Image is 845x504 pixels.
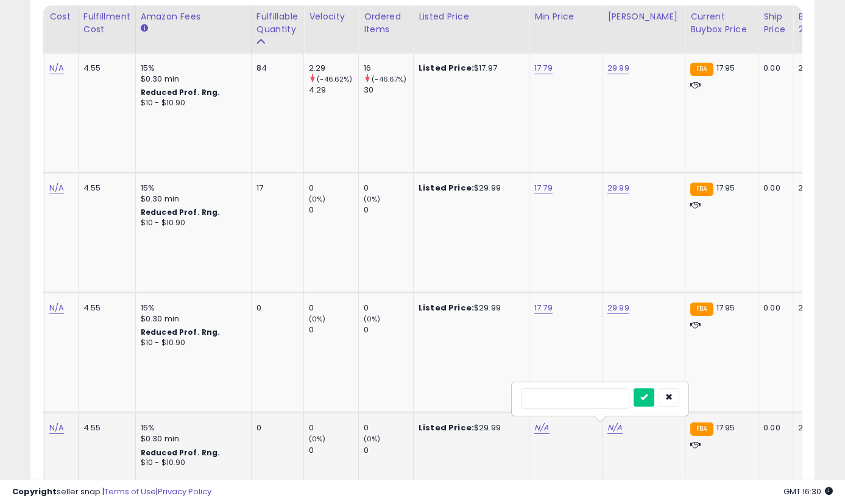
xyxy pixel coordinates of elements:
div: 15% [141,183,242,194]
div: 0 [364,205,413,215]
small: FBA [690,422,713,436]
div: Cost [49,10,73,23]
a: 17.79 [534,182,553,194]
div: Min Price [534,10,597,23]
div: Fulfillable Quantity [256,10,299,36]
a: N/A [49,422,64,434]
div: 20% [798,303,838,313]
div: 0 [256,303,294,313]
div: 0.00 [763,422,783,433]
div: 15% [141,63,242,74]
div: 0 [364,445,413,456]
div: $10 - $10.90 [141,218,242,228]
a: 29.99 [607,62,629,74]
span: 17.95 [716,422,735,433]
div: Velocity [309,10,353,23]
div: 0 [364,303,413,313]
div: $29.99 [419,422,520,433]
a: N/A [534,422,549,434]
a: 17.79 [534,302,553,314]
small: (0%) [309,314,326,324]
span: 17.95 [716,62,735,74]
div: 4.29 [309,85,358,96]
div: 0.00 [763,63,783,74]
a: Privacy Policy [158,486,211,497]
div: 0 [309,324,358,335]
span: 17.95 [716,182,735,194]
div: 0 [309,303,358,313]
b: Reduced Prof. Rng. [141,327,221,337]
div: 20% [798,63,838,74]
div: $10 - $10.90 [141,458,242,468]
div: Ordered Items [364,10,408,36]
div: 4.55 [83,183,126,194]
div: $17.97 [419,63,520,74]
div: 0.00 [763,303,783,313]
div: $0.30 min [141,313,242,324]
div: [PERSON_NAME] [607,10,680,23]
b: Reduced Prof. Rng. [141,207,221,217]
div: 4.55 [83,303,126,313]
small: Amazon Fees. [141,23,148,34]
b: Reduced Prof. Rng. [141,87,221,97]
div: 16 [364,63,413,74]
div: 0 [309,205,358,215]
small: (0%) [364,434,381,444]
div: $29.99 [419,303,520,313]
a: 17.79 [534,62,553,74]
div: 0 [364,183,413,194]
a: 29.99 [607,182,629,194]
div: Current Buybox Price [690,10,753,36]
div: 0 [309,422,358,433]
small: (-46.62%) [317,74,352,84]
div: seller snap | | [12,486,211,498]
div: $0.30 min [141,194,242,205]
div: 0 [364,422,413,433]
a: N/A [49,302,64,314]
small: (0%) [364,194,381,204]
div: 30 [364,85,413,96]
div: 0 [364,324,413,335]
small: FBA [690,303,713,316]
small: FBA [690,63,713,76]
b: Reduced Prof. Rng. [141,447,221,458]
span: 17.95 [716,302,735,313]
b: Listed Price: [419,62,474,74]
div: $0.30 min [141,74,242,85]
div: $10 - $10.90 [141,338,242,348]
a: N/A [49,182,64,194]
small: (-46.67%) [372,74,406,84]
div: $0.30 min [141,433,242,444]
div: 20% [798,183,838,194]
a: 29.99 [607,302,629,314]
div: 4.55 [83,63,126,74]
div: 4.55 [83,422,126,433]
strong: Copyright [12,486,57,497]
a: N/A [607,422,622,434]
small: (0%) [364,314,381,324]
div: Ship Price [763,10,788,36]
small: FBA [690,183,713,196]
small: (0%) [309,434,326,444]
span: 2025-08-13 16:30 GMT [783,486,833,497]
div: 17 [256,183,294,194]
small: (0%) [309,194,326,204]
div: 0 [309,183,358,194]
div: 0.00 [763,183,783,194]
b: Listed Price: [419,182,474,194]
a: N/A [49,62,64,74]
div: 84 [256,63,294,74]
div: Listed Price [419,10,524,23]
div: 15% [141,303,242,313]
a: Terms of Use [104,486,156,497]
div: 0 [256,422,294,433]
div: 2.29 [309,63,358,74]
div: $10 - $10.90 [141,98,242,108]
div: BB Share 24h. [798,10,843,36]
b: Listed Price: [419,302,474,313]
div: Fulfillment Cost [83,10,130,36]
b: Listed Price: [419,422,474,433]
div: $29.99 [419,183,520,194]
div: 20% [798,422,838,433]
div: 0 [309,445,358,456]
